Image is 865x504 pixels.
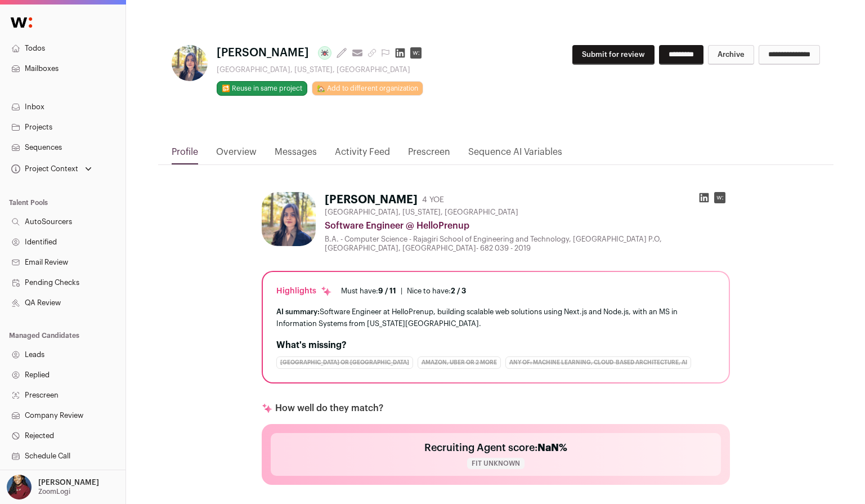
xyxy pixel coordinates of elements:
[378,287,396,295] span: 9 / 11
[408,145,450,164] a: Prescreen
[276,306,715,329] div: Software Engineer at HelloPrenup, building scalable web solutions using Next.js and Node.js, with...
[708,45,754,65] button: Archive
[7,475,32,499] img: 10010497-medium_jpg
[505,356,691,369] div: Any of: Machine Learning, Cloud-based architecture, ai
[407,287,466,296] div: Nice to have:
[172,145,198,164] a: Profile
[172,45,208,81] img: 5f95c4c085664b883dd2b224b1700b37a4b5d271d64d726d712ec5bbf0424717.jpg
[275,145,317,164] a: Messages
[341,287,396,296] div: Must have:
[38,487,70,496] p: ZoomLogi
[325,208,518,217] span: [GEOGRAPHIC_DATA], [US_STATE], [GEOGRAPHIC_DATA]
[424,440,567,456] h2: Recruiting Agent score:
[467,458,525,469] span: Fit Unknown
[451,287,466,295] span: 2 / 3
[418,356,501,369] div: Amazon, Uber or 2 more
[468,145,562,164] a: Sequence AI Variables
[276,286,332,297] div: Highlights
[216,145,257,164] a: Overview
[276,308,320,315] span: AI summary:
[217,45,309,61] span: [PERSON_NAME]
[5,11,38,34] img: Wellfound
[9,161,94,177] button: Open dropdown
[5,475,101,499] button: Open dropdown
[38,478,99,487] p: [PERSON_NAME]
[276,338,715,352] h2: What's missing?
[276,356,413,369] div: [GEOGRAPHIC_DATA] or [GEOGRAPHIC_DATA]
[217,65,426,74] div: [GEOGRAPHIC_DATA], [US_STATE], [GEOGRAPHIC_DATA]
[341,287,466,296] ul: |
[335,145,390,164] a: Activity Feed
[275,402,383,415] p: How well do they match?
[262,192,316,246] img: 5f95c4c085664b883dd2b224b1700b37a4b5d271d64d726d712ec5bbf0424717.jpg
[312,81,423,96] a: 🏡 Add to different organization
[537,443,567,453] span: NaN%
[325,219,730,233] div: Software Engineer @ HelloPrenup
[572,45,655,65] button: Submit for review
[325,192,418,208] h1: [PERSON_NAME]
[422,194,444,206] div: 4 YOE
[217,81,307,96] button: 🔂 Reuse in same project
[325,235,730,253] div: B.A. - Computer Science - Rajagiri School of Engineering and Technology, [GEOGRAPHIC_DATA] P.O, [...
[9,164,78,173] div: Project Context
